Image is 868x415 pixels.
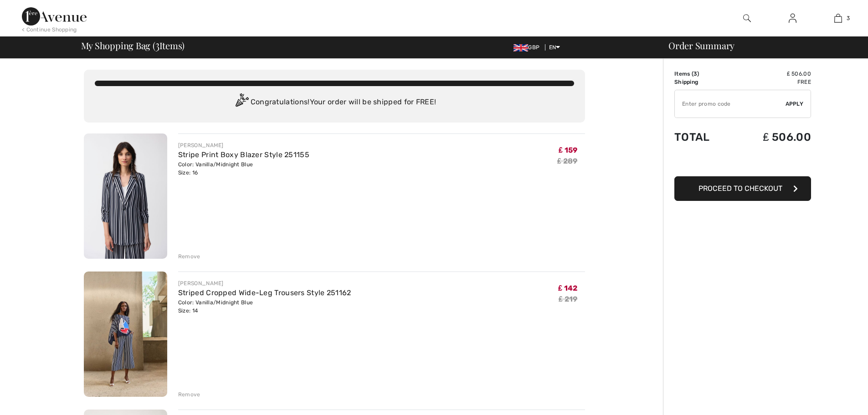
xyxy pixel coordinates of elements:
[732,70,811,78] td: ₤ 506.00
[732,122,811,153] td: ₤ 506.00
[549,44,560,51] span: EN
[674,70,732,78] td: Items ( )
[699,184,782,193] span: Proceed to Checkout
[816,13,860,24] a: 3
[514,44,528,51] img: UK Pound
[558,284,577,292] span: ₤ 142
[781,13,804,24] a: Sign In
[178,298,351,315] div: Color: Vanilla/Midnight Blue Size: 14
[674,78,732,86] td: Shipping
[657,41,863,50] div: Order Summary
[178,252,200,261] div: Remove
[178,141,309,149] div: [PERSON_NAME]
[675,90,786,118] input: Promo code
[514,44,543,51] span: GBP
[178,150,309,159] a: Stripe Print Boxy Blazer Style 251155
[178,288,351,297] a: Striped Cropped Wide-Leg Trousers Style 251162
[559,295,577,303] s: ₤ 219
[155,39,159,51] span: 3
[178,390,200,399] div: Remove
[95,93,574,112] div: Congratulations! Your order will be shipped for FREE!
[84,133,167,259] img: Stripe Print Boxy Blazer Style 251155
[81,41,185,50] span: My Shopping Bag ( Items)
[232,93,251,112] img: Congratulation2.svg
[22,26,77,34] div: < Continue Shopping
[84,272,167,397] img: Striped Cropped Wide-Leg Trousers Style 251162
[789,13,796,24] img: My Info
[674,122,732,153] td: Total
[22,7,87,26] img: 1ère Avenue
[693,71,697,77] span: 3
[178,279,351,287] div: [PERSON_NAME]
[847,14,850,22] span: 3
[674,176,811,201] button: Proceed to Checkout
[559,146,577,154] span: ₤ 159
[674,153,811,173] iframe: PayPal
[178,160,309,177] div: Color: Vanilla/Midnight Blue Size: 16
[786,100,804,108] span: Apply
[732,78,811,86] td: Free
[743,13,751,24] img: search the website
[557,157,577,165] s: ₤ 289
[834,13,842,24] img: My Bag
